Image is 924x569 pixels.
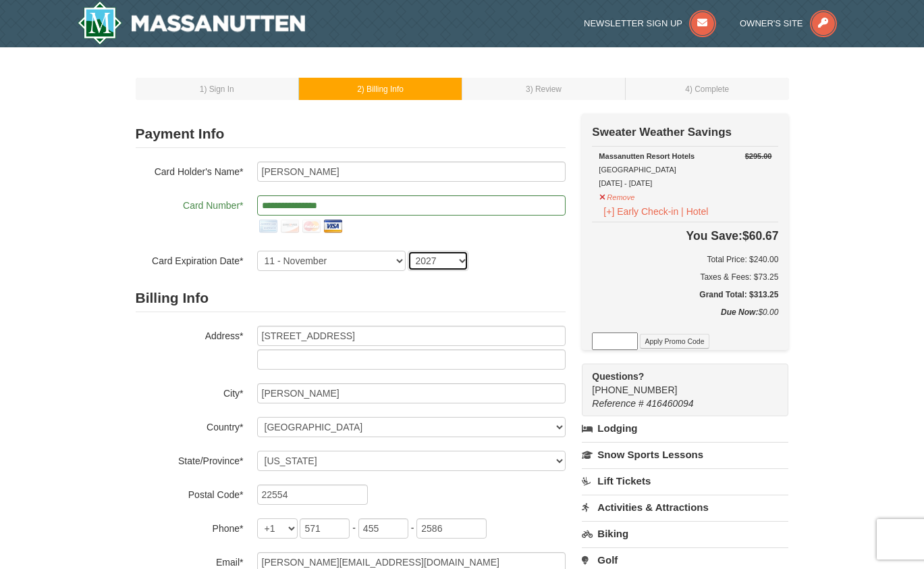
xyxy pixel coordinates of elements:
label: Email* [136,552,244,569]
span: [PHONE_NUMBER] [592,370,764,395]
h4: $60.67 [592,229,778,243]
span: ) Complete [690,84,729,94]
span: 416460094 [647,398,694,409]
input: City [257,383,566,403]
div: [GEOGRAPHIC_DATA] [DATE] - [DATE] [599,149,771,190]
a: Newsletter Sign Up [584,18,716,28]
span: - [411,522,414,533]
a: Snow Sports Lessons [582,442,788,467]
span: ) Review [531,84,562,94]
span: ) Billing Info [362,84,404,94]
input: xxxx [416,518,487,539]
strong: Massanutten Resort Hotels [599,152,695,160]
img: visa.png [322,216,344,237]
small: 2 [357,84,404,94]
span: Newsletter Sign Up [584,18,682,28]
img: amex.png [257,216,279,237]
strong: Sweater Weather Savings [592,126,732,139]
label: Phone* [136,518,244,535]
img: mastercard.png [300,216,322,237]
strong: Questions? [592,371,644,382]
small: 3 [526,84,562,94]
h5: Grand Total: $313.25 [592,288,778,301]
span: - [352,522,356,533]
h2: Payment Info [136,120,566,148]
a: Lodging [582,416,788,441]
input: xxx [300,518,350,539]
span: Owner's Site [740,18,803,28]
a: Massanutten Resort [78,1,306,45]
label: Card Expiration Date* [136,251,244,268]
del: $295.00 [745,152,772,160]
label: City* [136,383,244,400]
button: Remove [599,187,635,204]
button: [+] Early Check-in | Hotel [599,204,713,219]
input: Billing Info [257,326,566,346]
small: 1 [200,84,234,94]
label: Card Holder's Name* [136,162,244,178]
h6: Total Price: $240.00 [592,253,778,266]
label: Postal Code* [136,485,244,501]
input: Card Holder Name [257,162,566,182]
input: xxx [358,518,408,539]
div: Taxes & Fees: $73.25 [592,270,778,284]
strong: Due Now: [721,307,758,317]
label: Address* [136,326,244,343]
a: Biking [582,521,788,546]
button: Apply Promo Code [640,334,709,349]
input: Postal Code [257,485,368,505]
label: Card Number* [136,195,244,212]
label: Country* [136,417,244,434]
span: ) Sign In [204,84,234,94]
h2: Billing Info [136,284,566,312]
img: discover.png [279,216,300,237]
img: Massanutten Resort Logo [78,1,306,45]
span: You Save: [686,229,742,243]
a: Lift Tickets [582,468,788,493]
div: $0.00 [592,305,778,332]
span: Reference # [592,398,643,409]
small: 4 [685,84,729,94]
a: Owner's Site [740,18,837,28]
a: Activities & Attractions [582,495,788,520]
label: State/Province* [136,451,244,468]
